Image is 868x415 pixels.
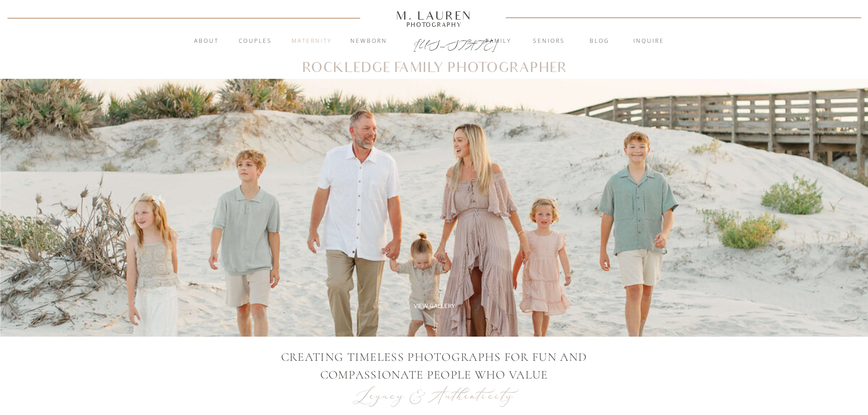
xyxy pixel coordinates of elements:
a: About [189,37,224,46]
a: Maternity [287,37,336,46]
a: View Gallery [404,302,466,310]
p: CREATING TIMELESS PHOTOGRAPHS FOR Fun AND COMPASSIONATE PEOPLE WHO VALUE [246,348,622,384]
a: Newborn [344,37,394,46]
a: inquire [624,37,673,46]
a: Seniors [524,37,574,46]
a: Family [474,37,523,46]
h1: Rockledge Family Photographer [302,61,567,75]
a: M. Lauren [369,10,499,20]
a: blog [575,37,624,46]
a: Couples [231,37,280,46]
a: Photography [392,22,476,27]
a: [US_STATE] [414,37,455,48]
p: Legacy & Authenticity [349,384,520,407]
